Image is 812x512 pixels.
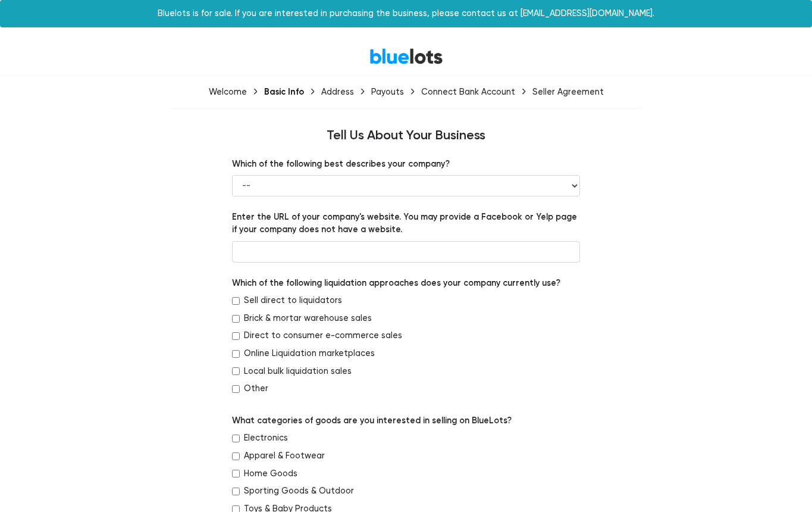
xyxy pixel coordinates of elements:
[244,467,297,480] label: Home Goods
[321,87,354,97] div: Address
[232,211,580,236] label: Enter the URL of your company's website. You may provide a Facebook or Yelp page if your company ...
[232,367,240,375] input: Local bulk liquidation sales
[232,414,512,427] label: What categories of goods are you interested in selling on BlueLots?
[244,449,325,463] label: Apparel & Footwear
[232,315,240,323] input: Brick & mortar warehouse sales
[232,297,240,305] input: Sell direct to liquidators
[244,365,352,378] label: Local bulk liquidation sales
[209,87,247,97] div: Welcome
[49,128,763,143] h4: Tell Us About Your Business
[232,277,560,290] label: Which of the following liquidation approaches does your company currently use?
[371,87,404,97] div: Payouts
[244,329,402,342] label: Direct to consumer e-commerce sales
[369,48,443,65] a: BlueLots
[244,312,372,325] label: Brick & mortar warehouse sales
[232,488,240,495] input: Sporting Goods & Outdoor
[244,382,268,395] label: Other
[421,87,515,97] div: Connect Bank Account
[264,86,304,97] div: Basic Info
[232,158,450,171] label: Which of the following best describes your company?
[232,350,240,358] input: Online Liquidation marketplaces
[232,385,240,393] input: Other
[232,435,240,442] input: Electronics
[232,470,240,477] input: Home Goods
[244,432,288,445] label: Electronics
[532,87,604,97] div: Seller Agreement
[244,485,354,498] label: Sporting Goods & Outdoor
[232,452,240,460] input: Apparel & Footwear
[244,294,342,307] label: Sell direct to liquidators
[232,332,240,340] input: Direct to consumer e-commerce sales
[244,347,375,360] label: Online Liquidation marketplaces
